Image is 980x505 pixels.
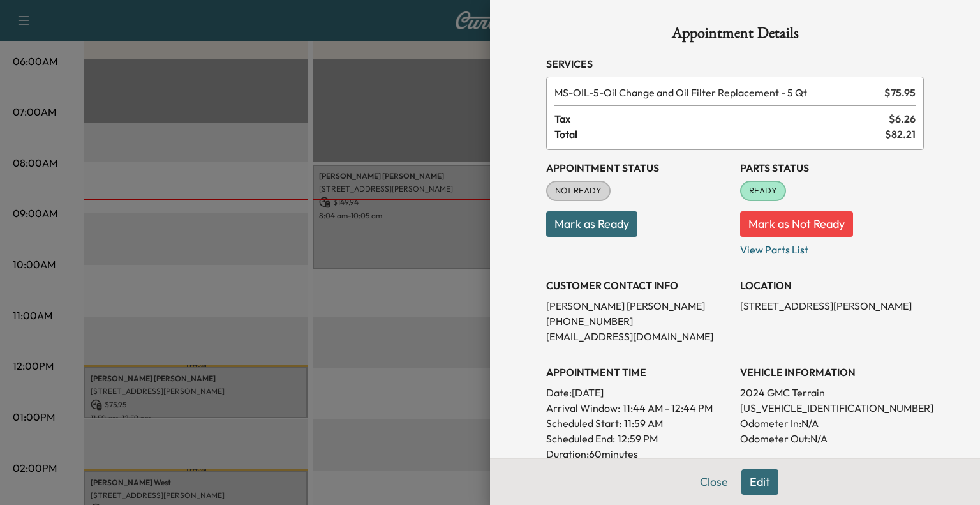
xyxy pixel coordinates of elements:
button: Close [692,469,736,495]
h3: Parts Status [740,160,924,176]
button: Mark as Not Ready [740,211,853,237]
span: NOT READY [547,185,609,197]
p: View Parts List [740,237,924,257]
button: Mark as Ready [546,211,637,237]
p: 12:59 PM [618,431,658,446]
p: Scheduled Start: [546,416,621,431]
span: $ 82.21 [885,126,916,142]
span: $ 75.95 [884,85,916,100]
span: 11:44 AM - 12:44 PM [623,400,713,416]
h3: LOCATION [740,278,924,293]
p: Duration: 60 minutes [546,446,730,462]
h3: CUSTOMER CONTACT INFO [546,278,730,293]
p: 11:59 AM [624,416,663,431]
p: Arrival Window: [546,400,730,416]
h3: Services [546,56,924,72]
p: [PERSON_NAME] [PERSON_NAME] [546,298,730,313]
button: Edit [741,469,778,495]
span: $ 6.26 [889,111,916,126]
p: [US_VEHICLE_IDENTIFICATION_NUMBER] [740,400,924,416]
h3: APPOINTMENT TIME [546,365,730,380]
h3: Appointment Status [546,160,730,176]
span: Total [554,126,885,142]
h1: Appointment Details [546,26,924,46]
p: Odometer Out: N/A [740,431,924,446]
span: READY [741,185,785,197]
p: [EMAIL_ADDRESS][DOMAIN_NAME] [546,329,730,344]
span: Tax [554,111,889,126]
p: Date: [DATE] [546,385,730,400]
p: [PHONE_NUMBER] [546,313,730,329]
span: Oil Change and Oil Filter Replacement - 5 Qt [554,85,879,100]
p: Scheduled End: [546,431,615,446]
p: [STREET_ADDRESS][PERSON_NAME] [740,298,924,313]
p: Odometer In: N/A [740,416,924,431]
p: 2024 GMC Terrain [740,385,924,400]
h3: VEHICLE INFORMATION [740,365,924,380]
